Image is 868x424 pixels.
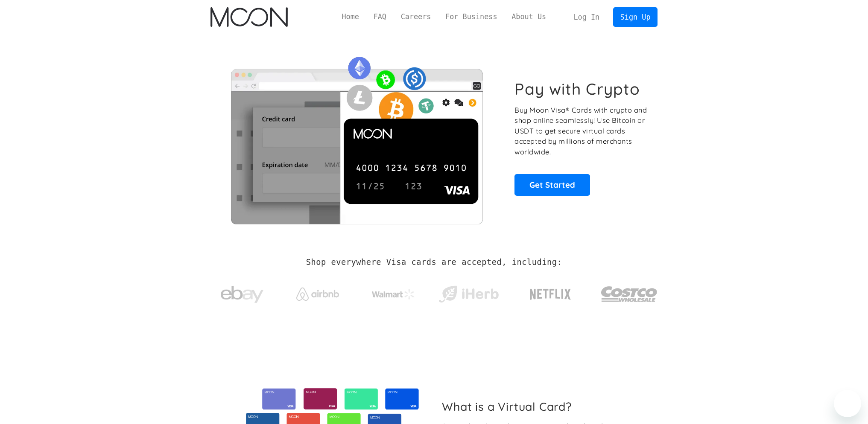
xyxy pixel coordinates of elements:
[601,270,658,314] a: Costco
[210,51,503,224] img: Moon Cards let you spend your crypto anywhere Visa is accepted.
[372,289,415,299] img: Walmart
[834,390,861,417] iframe: Button to launch messaging window
[529,284,572,305] img: Netflix
[613,7,658,26] a: Sign Up
[361,281,425,304] a: Walmart
[514,105,648,157] p: Buy Moon Visa® Cards with crypto and shop online seamlessly! Use Bitcoin or USDT to get secure vi...
[567,8,607,26] a: Log In
[601,278,658,310] img: Costco
[306,258,562,267] h2: Shop everywhere Visa cards are accepted, including:
[442,400,651,413] h2: What is a Virtual Card?
[366,12,394,22] a: FAQ
[394,12,438,22] a: Careers
[286,279,349,305] a: Airbnb
[210,7,288,27] img: Moon Logo
[296,288,339,301] img: Airbnb
[221,281,263,308] img: ebay
[437,283,500,305] img: iHerb
[512,275,589,309] a: Netflix
[514,79,640,99] h1: Pay with Crypto
[210,273,274,312] a: ebay
[504,12,553,22] a: About Us
[437,275,500,310] a: iHerb
[514,174,590,195] a: Get Started
[210,7,288,27] a: home
[438,12,504,22] a: For Business
[335,12,366,22] a: Home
